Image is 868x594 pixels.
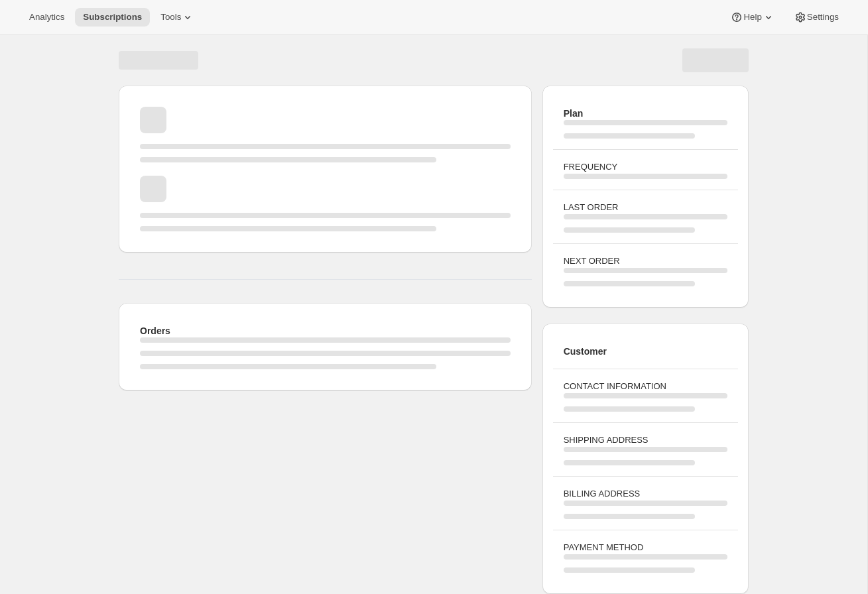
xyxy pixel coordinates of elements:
span: Help [743,12,761,23]
button: Help [722,8,782,27]
h3: LAST ORDER [564,201,727,214]
h3: NEXT ORDER [564,255,727,268]
h3: BILLING ADDRESS [564,487,727,501]
button: Settings [786,8,847,27]
button: Subscriptions [75,8,150,27]
span: Analytics [29,12,64,23]
h2: Orders [140,324,511,337]
h2: Customer [564,345,727,358]
h3: SHIPPING ADDRESS [564,434,727,447]
h3: FREQUENCY [564,160,727,174]
span: Subscriptions [83,12,142,23]
button: Tools [153,8,202,27]
h2: Plan [564,107,727,120]
span: Settings [807,12,839,23]
h3: CONTACT INFORMATION [564,380,727,393]
button: Analytics [21,8,72,27]
span: Tools [160,12,181,23]
h3: PAYMENT METHOD [564,541,727,554]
